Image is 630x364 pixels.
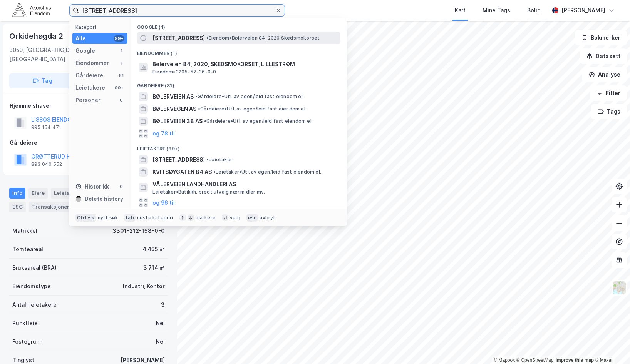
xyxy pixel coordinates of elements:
[12,245,43,254] div: Tomteareal
[118,72,124,78] div: 81
[156,319,165,328] div: Nei
[118,184,124,190] div: 0
[580,48,627,64] button: Datasett
[123,282,165,291] div: Industri, Kontor
[152,180,337,189] span: VÅLERVEIEN LANDHANDLERI AS
[195,94,198,99] span: •
[455,6,466,15] div: Kart
[152,189,265,195] span: Leietaker • Butikkh. bredt utvalg nær.midler mv.
[12,226,37,235] div: Matrikkel
[213,169,216,175] span: •
[131,77,347,90] div: Gårdeiere (81)
[206,35,209,41] span: •
[137,215,173,221] div: neste kategori
[12,3,51,17] img: akershus-eiendom-logo.9091f326c980b4bce74ccdd9f866810c.svg
[198,106,200,112] span: •
[31,161,62,167] div: 893 040 552
[152,104,196,114] span: BØLERVEGEN AS
[12,319,38,328] div: Punktleie
[10,101,168,110] div: Hjemmelshaver
[561,6,605,15] div: [PERSON_NAME]
[591,327,630,364] iframe: Chat Widget
[152,129,175,138] button: og 78 til
[118,97,124,103] div: 0
[260,215,275,221] div: avbryt
[31,124,61,130] div: 995 154 471
[9,73,75,88] button: Tag
[152,33,205,43] span: [STREET_ADDRESS]
[75,182,109,191] div: Historikk
[75,95,101,105] div: Personer
[12,263,57,272] div: Bruksareal (BRA)
[230,215,240,221] div: velg
[152,60,337,69] span: Bølerveien 84, 2020, SKEDSMOKORSET, LILLESTRØM
[204,118,206,124] span: •
[9,45,124,64] div: 3050, [GEOGRAPHIC_DATA], [GEOGRAPHIC_DATA]
[206,35,320,41] span: Eiendom • Bølerveien 84, 2020 Skedsmokorset
[29,202,82,212] div: Transaksjoner
[206,157,209,162] span: •
[590,85,627,101] button: Filter
[10,138,168,147] div: Gårdeiere
[124,214,136,222] div: tab
[152,69,216,75] span: Eiendom • 3205-57-36-0-0
[527,6,541,15] div: Bolig
[198,106,307,112] span: Gårdeiere • Utl. av egen/leid fast eiendom el.
[195,94,304,100] span: Gårdeiere • Utl. av egen/leid fast eiendom el.
[206,157,232,163] span: Leietaker
[75,58,109,68] div: Eiendommer
[152,167,212,177] span: KVITSØYGATEN 84 AS
[114,85,124,91] div: 99+
[161,300,165,309] div: 3
[591,327,630,364] div: Kontrollprogram for chat
[582,67,627,82] button: Analyse
[204,118,313,124] span: Gårdeiere • Utl. av egen/leid fast eiendom el.
[75,83,105,92] div: Leietakere
[494,357,515,363] a: Mapbox
[9,188,25,199] div: Info
[75,46,95,55] div: Google
[75,71,103,80] div: Gårdeiere
[591,104,627,119] button: Tags
[51,188,94,199] div: Leietakere
[75,24,127,30] div: Kategori
[112,226,165,235] div: 3301-212-158-0-0
[114,35,124,42] div: 99+
[131,140,347,154] div: Leietakere (99+)
[12,337,42,346] div: Festegrunn
[516,357,554,363] a: OpenStreetMap
[131,18,347,32] div: Google (1)
[28,188,48,199] div: Eiere
[152,155,205,164] span: [STREET_ADDRESS]
[85,194,123,204] div: Delete history
[246,214,258,222] div: esc
[612,281,627,295] img: Z
[483,6,510,15] div: Mine Tags
[152,198,175,207] button: og 96 til
[98,215,118,221] div: nytt søk
[118,48,124,54] div: 1
[9,202,26,212] div: ESG
[79,5,275,16] input: Søk på adresse, matrikkel, gårdeiere, leietakere eller personer
[142,245,165,254] div: 4 455 ㎡
[152,92,194,101] span: BØLERVEIEN AS
[575,30,627,45] button: Bokmerker
[196,215,216,221] div: markere
[556,357,594,363] a: Improve this map
[131,44,347,58] div: Eiendommer (1)
[143,263,165,272] div: 3 714 ㎡
[12,282,51,291] div: Eiendomstype
[9,30,64,42] div: Orkidehøgda 2
[75,34,86,43] div: Alle
[156,337,165,346] div: Nei
[213,169,321,175] span: Leietaker • Utl. av egen/leid fast eiendom el.
[152,117,203,126] span: BØLERVEIEN 38 AS
[12,300,57,309] div: Antall leietakere
[75,214,96,222] div: Ctrl + k
[118,60,124,66] div: 1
